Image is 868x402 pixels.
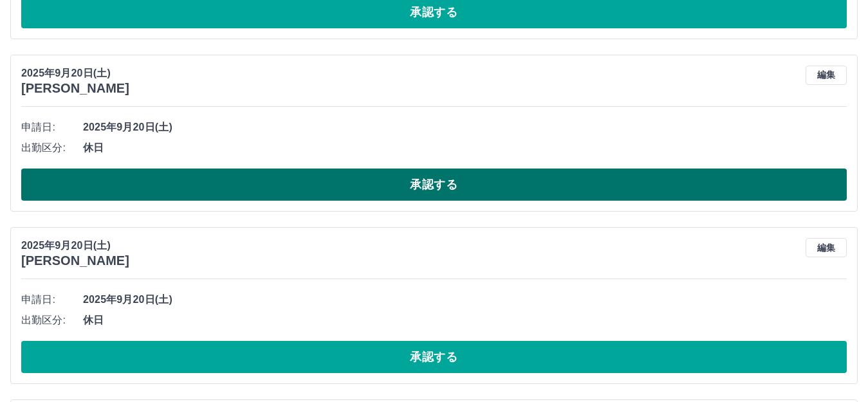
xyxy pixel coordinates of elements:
[83,140,847,156] span: 休日
[21,313,83,328] span: 出勤区分:
[21,292,83,307] span: 申請日:
[83,313,847,328] span: 休日
[806,238,847,257] button: 編集
[83,292,847,307] span: 2025年9月20日(土)
[21,140,83,156] span: 出勤区分:
[806,66,847,85] button: 編集
[21,341,847,373] button: 承認する
[21,253,129,268] h3: [PERSON_NAME]
[21,169,847,201] button: 承認する
[21,120,83,135] span: 申請日:
[21,81,129,96] h3: [PERSON_NAME]
[21,66,129,81] p: 2025年9月20日(土)
[21,238,129,253] p: 2025年9月20日(土)
[83,120,847,135] span: 2025年9月20日(土)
